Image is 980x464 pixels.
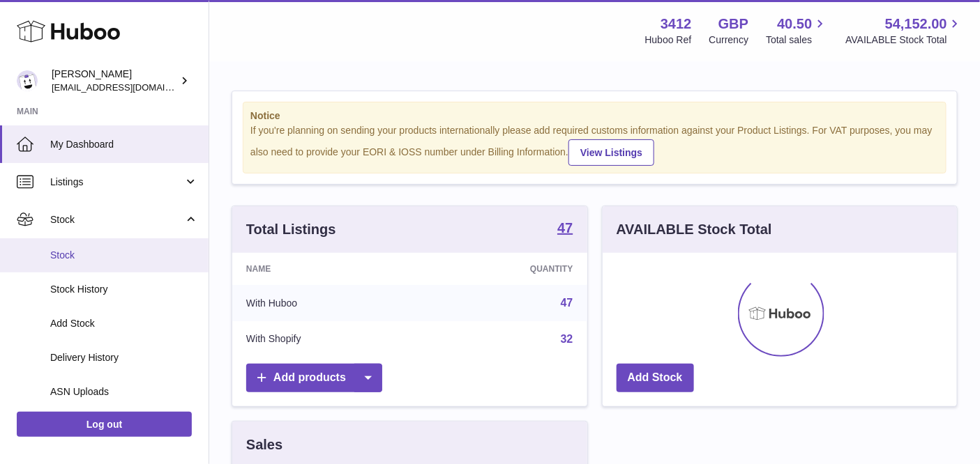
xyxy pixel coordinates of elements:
[50,176,183,189] span: Listings
[232,253,423,285] th: Name
[50,317,198,330] span: Add Stock
[246,435,282,454] h3: Sales
[250,124,939,166] div: If you're planning on sending your products internationally please add required customs informati...
[423,253,587,285] th: Quantity
[50,283,198,296] span: Stock History
[246,364,382,392] a: Add products
[50,385,198,399] span: ASN Uploads
[718,15,748,33] strong: GBP
[777,15,812,33] span: 40.50
[645,33,692,47] div: Huboo Ref
[845,15,963,47] a: 54,152.00 AVAILABLE Stock Total
[557,221,573,235] strong: 47
[617,220,772,239] h3: AVAILABLE Stock Total
[52,82,205,93] span: [EMAIL_ADDRESS][DOMAIN_NAME]
[561,297,573,309] a: 47
[557,221,573,238] a: 47
[766,15,828,47] a: 40.50 Total sales
[709,33,749,47] div: Currency
[50,351,198,364] span: Delivery History
[561,333,573,345] a: 32
[50,213,183,226] span: Stock
[617,364,694,392] a: Add Stock
[568,139,654,166] a: View Listings
[17,412,192,437] a: Log out
[766,33,828,47] span: Total sales
[661,15,692,33] strong: 3412
[250,109,939,123] strong: Notice
[885,15,947,33] span: 54,152.00
[246,220,336,239] h3: Total Listings
[52,68,177,94] div: [PERSON_NAME]
[17,70,38,91] img: info@beeble.buzz
[232,285,423,321] td: With Huboo
[232,321,423,357] td: With Shopify
[50,249,198,262] span: Stock
[50,138,198,151] span: My Dashboard
[845,33,963,47] span: AVAILABLE Stock Total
